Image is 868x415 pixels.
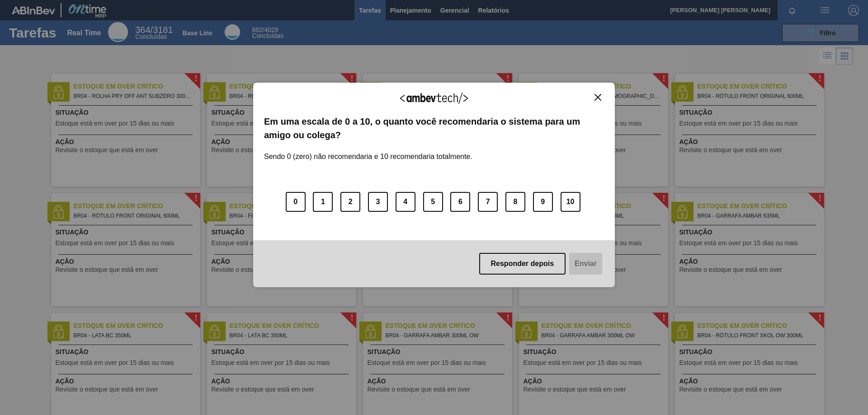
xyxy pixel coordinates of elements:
button: 8 [505,192,525,212]
button: Responder depois [479,253,566,275]
button: 2 [340,192,360,212]
button: 0 [286,192,306,212]
label: Sendo 0 (zero) não recomendaria e 10 recomendaria totalmente. [264,142,472,161]
button: 9 [533,192,553,212]
button: 4 [396,192,415,212]
img: Close [594,94,601,101]
button: Close [592,93,604,101]
label: Em uma escala de 0 a 10, o quanto você recomendaria o sistema para um amigo ou colega? [264,115,604,142]
button: 7 [478,192,498,212]
button: 6 [450,192,470,212]
img: Logo Ambevtech [400,93,468,104]
button: 10 [561,192,580,212]
button: 1 [313,192,333,212]
button: 3 [368,192,388,212]
button: 5 [423,192,443,212]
